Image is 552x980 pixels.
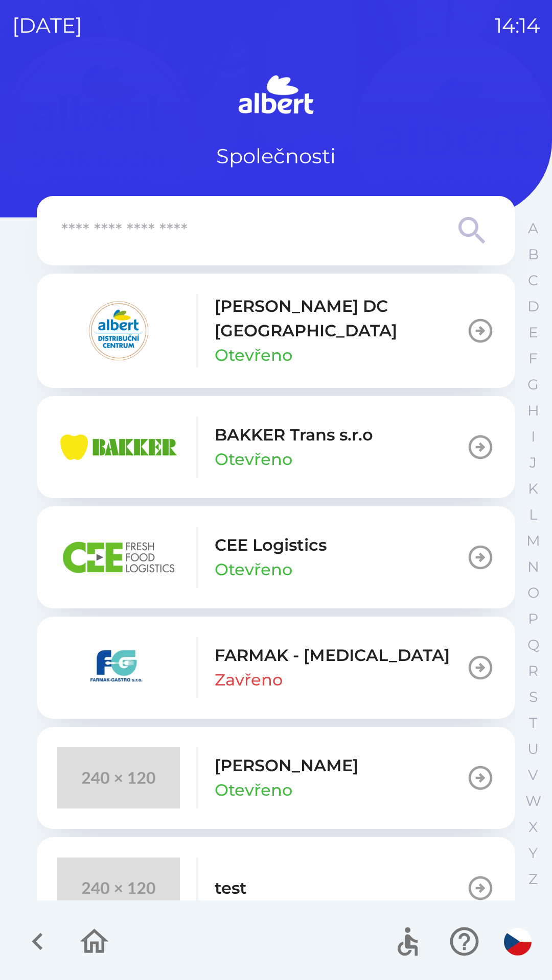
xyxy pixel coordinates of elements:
[520,658,546,684] button: R
[528,610,538,628] p: P
[520,554,546,580] button: N
[520,710,546,736] button: T
[215,753,358,778] p: [PERSON_NAME]
[37,396,515,498] button: BAKKER Trans s.r.oOtevřeno
[216,141,336,171] p: Společnosti
[527,740,539,758] p: U
[520,372,546,398] button: G
[520,293,546,320] button: D
[57,857,180,919] img: 240x120
[528,766,538,784] p: V
[520,736,546,762] button: U
[530,454,537,472] p: J
[529,688,538,706] p: S
[529,506,537,524] p: L
[520,476,546,502] button: K
[215,423,373,447] p: BAKKER Trans s.r.o
[520,502,546,528] button: L
[215,876,247,900] p: test
[528,272,538,289] p: C
[57,300,180,361] img: 092fc4fe-19c8-4166-ad20-d7efd4551fba.png
[57,416,180,478] img: eba99837-dbda-48f3-8a63-9647f5990611.png
[37,617,515,719] button: FARMAK - [MEDICAL_DATA]Zavřeno
[37,837,515,939] button: test
[527,584,539,602] p: O
[528,324,538,341] p: E
[37,506,515,608] button: CEE LogisticsOtevřeno
[528,350,538,367] p: F
[527,298,539,315] p: D
[215,343,292,367] p: Otevřeno
[528,870,538,888] p: Z
[57,747,180,808] img: 240x120
[528,480,538,498] p: K
[215,778,292,802] p: Otevřeno
[520,762,546,788] button: V
[520,346,546,372] button: F
[520,684,546,710] button: S
[495,10,540,41] p: 14:14
[215,533,327,557] p: CEE Logistics
[215,294,466,343] p: [PERSON_NAME] DC [GEOGRAPHIC_DATA]
[520,450,546,476] button: J
[215,557,292,582] p: Otevřeno
[57,637,180,698] img: 5ee10d7b-21a5-4c2b-ad2f-5ef9e4226557.png
[37,71,515,120] img: Logo
[520,580,546,606] button: O
[525,792,541,810] p: W
[520,424,546,450] button: I
[12,10,82,41] p: [DATE]
[528,818,538,836] p: X
[520,241,546,267] button: B
[520,528,546,554] button: M
[520,267,546,293] button: C
[526,532,540,550] p: M
[528,844,538,862] p: Y
[528,219,538,237] p: A
[520,215,546,241] button: A
[528,246,539,263] p: B
[37,274,515,388] button: [PERSON_NAME] DC [GEOGRAPHIC_DATA]Otevřeno
[527,636,539,654] p: Q
[520,632,546,658] button: Q
[520,398,546,424] button: H
[215,668,283,692] p: Zavřeno
[520,814,546,840] button: X
[215,643,450,668] p: FARMAK - [MEDICAL_DATA]
[528,662,538,680] p: R
[527,558,539,576] p: N
[520,866,546,892] button: Z
[504,928,532,955] img: cs flag
[520,606,546,632] button: P
[215,447,292,472] p: Otevřeno
[520,840,546,866] button: Y
[57,527,180,588] img: ba8847e2-07ef-438b-a6f1-28de549c3032.png
[520,320,546,346] button: E
[520,788,546,814] button: W
[531,428,535,446] p: I
[527,376,539,394] p: G
[527,402,539,420] p: H
[37,727,515,829] button: [PERSON_NAME]Otevřeno
[529,714,537,732] p: T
